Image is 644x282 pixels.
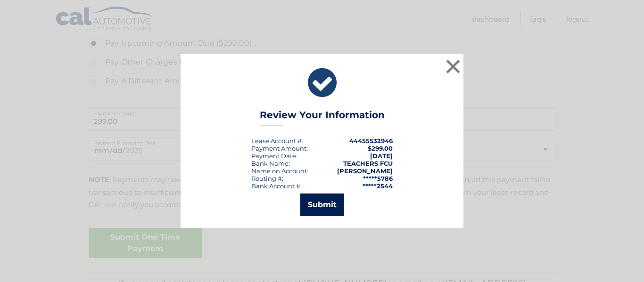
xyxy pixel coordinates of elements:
strong: [PERSON_NAME] [337,167,393,175]
div: Lease Account #: [251,137,303,145]
div: Bank Name: [251,160,290,167]
button: × [444,57,462,76]
strong: 44455532946 [349,137,393,145]
div: : [251,152,297,160]
strong: TEACHERS FCU [343,160,393,167]
span: Payment Date [251,152,296,160]
div: Payment Amount: [251,145,308,152]
h3: Review Your Information [260,109,385,126]
span: $299.00 [368,145,393,152]
div: Routing #: [251,175,283,182]
button: Submit [300,193,344,216]
div: Bank Account #: [251,182,302,190]
span: [DATE] [370,152,393,160]
div: Name on Account: [251,167,308,175]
